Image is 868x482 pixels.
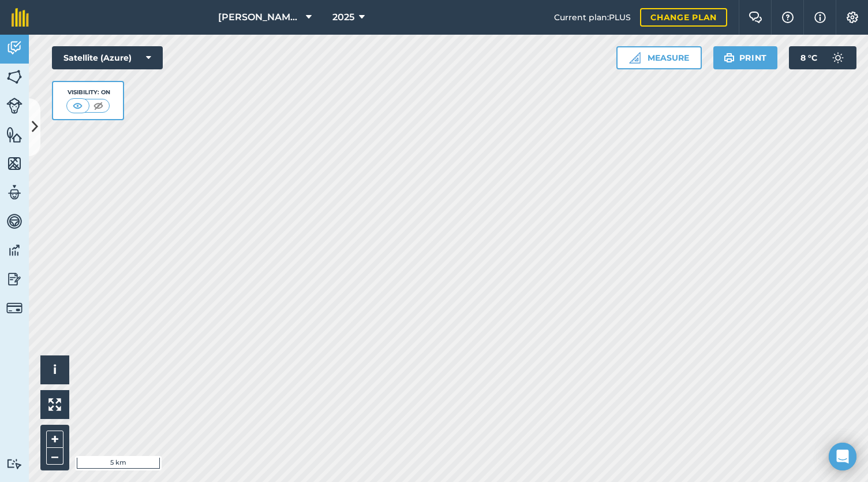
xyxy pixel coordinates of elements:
[6,213,23,230] img: svg+xml;base64,PD94bWwgdmVyc2lvbj0iMS4wIiBlbmNvZGluZz0idXRmLTgiPz4KPCEtLSBHZW5lcmF0b3I6IEFkb2JlIE...
[845,12,859,23] img: A cog icon
[781,12,795,23] img: A question mark icon
[6,126,23,143] img: svg+xml;base64,PHN2ZyB4bWxucz0iaHR0cDovL3d3dy53My5vcmcvMjAwMC9zdmciIHdpZHRoPSI1NiIgaGVpZ2h0PSI2MC...
[6,68,23,86] img: svg+xml;base64,PHN2ZyB4bWxucz0iaHR0cDovL3d3dy53My5vcmcvMjAwMC9zdmciIHdpZHRoPSI1NiIgaGVpZ2h0PSI2MC...
[826,46,850,69] img: svg+xml;base64,PD94bWwgdmVyc2lvbj0iMS4wIiBlbmNvZGluZz0idXRmLTgiPz4KPCEtLSBHZW5lcmF0b3I6IEFkb2JlIE...
[218,10,301,24] span: [PERSON_NAME] & Partners
[6,300,23,316] img: svg+xml;base64,PD94bWwgdmVyc2lvbj0iMS4wIiBlbmNvZGluZz0idXRmLTgiPz4KPCEtLSBHZW5lcmF0b3I6IEFkb2JlIE...
[6,270,23,288] img: svg+xml;base64,PD94bWwgdmVyc2lvbj0iMS4wIiBlbmNvZGluZz0idXRmLTgiPz4KPCEtLSBHZW5lcmF0b3I6IEFkb2JlIE...
[829,443,856,470] div: Open Intercom Messenger
[46,431,63,448] button: +
[66,88,110,97] div: Visibility: On
[749,12,762,23] img: Two speech bubbles overlapping with the left bubble in the forefront
[814,10,826,24] img: svg+xml;base64,PHN2ZyB4bWxucz0iaHR0cDovL3d3dy53My5vcmcvMjAwMC9zdmciIHdpZHRoPSIxNyIgaGVpZ2h0PSIxNy...
[640,8,727,27] a: Change plan
[12,8,29,27] img: fieldmargin Logo
[789,46,856,69] button: 8 °C
[616,46,702,69] button: Measure
[53,362,57,377] span: i
[6,184,23,201] img: svg+xml;base64,PD94bWwgdmVyc2lvbj0iMS4wIiBlbmNvZGluZz0idXRmLTgiPz4KPCEtLSBHZW5lcmF0b3I6IEFkb2JlIE...
[629,52,641,64] img: Ruler icon
[332,10,354,24] span: 2025
[724,51,735,65] img: svg+xml;base64,PHN2ZyB4bWxucz0iaHR0cDovL3d3dy53My5vcmcvMjAwMC9zdmciIHdpZHRoPSIxOSIgaGVpZ2h0PSIyNC...
[91,100,106,112] img: svg+xml;base64,PHN2ZyB4bWxucz0iaHR0cDovL3d3dy53My5vcmcvMjAwMC9zdmciIHdpZHRoPSI1MCIgaGVpZ2h0PSI0MC...
[6,98,23,114] img: svg+xml;base64,PD94bWwgdmVyc2lvbj0iMS4wIiBlbmNvZGluZz0idXRmLTgiPz4KPCEtLSBHZW5lcmF0b3I6IEFkb2JlIE...
[40,355,69,384] button: i
[6,39,23,57] img: svg+xml;base64,PD94bWwgdmVyc2lvbj0iMS4wIiBlbmNvZGluZz0idXRmLTgiPz4KPCEtLSBHZW5lcmF0b3I6IEFkb2JlIE...
[800,46,817,69] span: 8 ° C
[52,46,163,69] button: Satellite (Azure)
[70,100,85,112] img: svg+xml;base64,PHN2ZyB4bWxucz0iaHR0cDovL3d3dy53My5vcmcvMjAwMC9zdmciIHdpZHRoPSI1MCIgaGVpZ2h0PSI0MC...
[6,242,23,259] img: svg+xml;base64,PD94bWwgdmVyc2lvbj0iMS4wIiBlbmNvZGluZz0idXRmLTgiPz4KPCEtLSBHZW5lcmF0b3I6IEFkb2JlIE...
[46,448,63,465] button: –
[713,46,778,69] button: Print
[6,458,23,469] img: svg+xml;base64,PD94bWwgdmVyc2lvbj0iMS4wIiBlbmNvZGluZz0idXRmLTgiPz4KPCEtLSBHZW5lcmF0b3I6IEFkb2JlIE...
[6,155,23,172] img: svg+xml;base64,PHN2ZyB4bWxucz0iaHR0cDovL3d3dy53My5vcmcvMjAwMC9zdmciIHdpZHRoPSI1NiIgaGVpZ2h0PSI2MC...
[48,398,61,411] img: Four arrows, one pointing top left, one top right, one bottom right and the last bottom left
[554,11,631,24] span: Current plan : PLUS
